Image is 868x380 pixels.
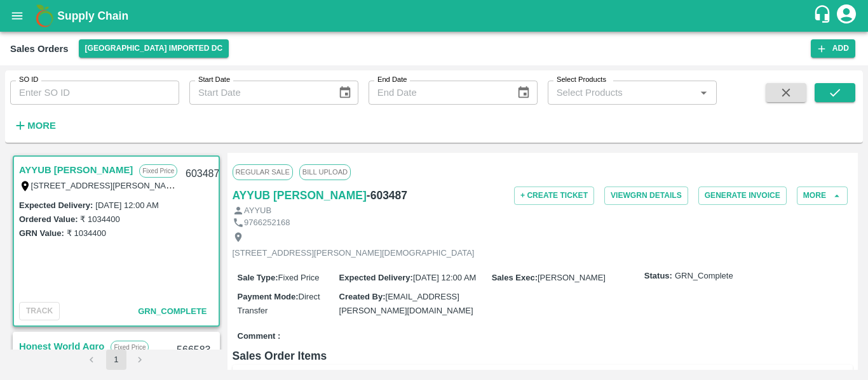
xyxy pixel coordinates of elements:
span: [EMAIL_ADDRESS][PERSON_NAME][DOMAIN_NAME] [339,292,473,315]
label: Expected Delivery : [19,200,93,210]
label: Created By : [339,292,386,301]
button: open drawer [3,1,32,30]
nav: pagination navigation [80,350,153,370]
button: Open [695,84,712,101]
div: customer-support [813,4,835,27]
span: Bill Upload [299,164,351,180]
a: AYYUB [PERSON_NAME] [19,162,133,178]
label: [STREET_ADDRESS][PERSON_NAME][DEMOGRAPHIC_DATA] [31,180,273,190]
button: + Create Ticket [514,187,594,205]
div: 566583 [169,336,218,365]
label: Expected Delivery : [339,273,413,282]
label: Sale Type : [238,273,278,282]
label: Comment : [238,331,281,343]
span: Regular Sale [233,164,293,180]
label: [DATE] 12:00 AM [95,200,158,210]
label: ₹ 1034400 [67,228,106,238]
span: Fixed Price [278,273,320,282]
input: Enter SO ID [10,81,179,105]
label: Start Date [198,75,230,85]
p: Fixed Price [111,341,149,354]
h6: Sales Order Items [233,347,853,365]
div: account of current user [835,3,858,29]
p: AYYUB [244,205,271,217]
label: ₹ 1034400 [80,214,119,224]
button: ViewGRN Details [604,187,688,205]
input: Select Products [552,84,692,101]
img: logo [32,3,57,29]
p: 9766252168 [244,217,290,229]
h6: - 603487 [367,187,407,204]
label: End Date [377,75,407,85]
strong: More [27,121,56,131]
span: [DATE] 12:00 AM [413,273,476,282]
span: GRN_Complete [138,306,207,316]
label: Payment Mode : [238,292,299,301]
div: 603487 [178,159,227,189]
label: GRN Value: [19,228,64,238]
label: Sales Exec : [492,273,538,282]
button: More [797,187,848,205]
button: Select DC [79,39,229,58]
input: Start Date [189,81,328,105]
span: GRN_Complete [675,270,733,282]
span: Direct Transfer [238,292,320,315]
a: AYYUB [PERSON_NAME] [233,187,367,204]
a: Honest World Agro [19,338,104,355]
div: Sales Orders [10,41,69,57]
button: page 1 [106,350,126,370]
p: [STREET_ADDRESS][PERSON_NAME][DEMOGRAPHIC_DATA] [233,247,475,259]
p: Fixed Price [139,164,177,178]
button: Choose date [512,81,536,105]
label: Select Products [557,75,606,85]
button: More [10,115,59,136]
a: Supply Chain [57,7,813,25]
span: [PERSON_NAME] [538,273,606,282]
button: Add [811,39,855,58]
label: Status: [644,270,672,282]
label: Ordered Value: [19,214,78,224]
b: Supply Chain [57,10,128,22]
button: Choose date [333,81,357,105]
input: End Date [369,81,507,105]
button: Generate Invoice [698,187,787,205]
label: SO ID [19,75,38,85]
